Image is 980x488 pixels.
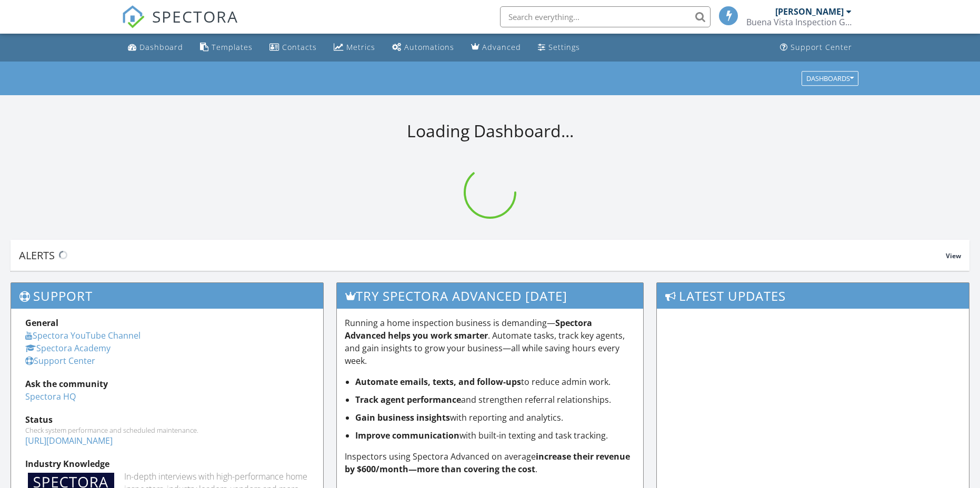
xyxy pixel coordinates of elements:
div: Status [25,413,309,426]
li: and strengthen referral relationships. [355,393,635,406]
a: Contacts [265,38,321,57]
span: SPECTORA [152,5,238,27]
li: with built-in texting and task tracking. [355,429,635,442]
p: Inspectors using Spectora Advanced on average . [345,450,635,475]
li: with reporting and analytics. [355,411,635,424]
div: Automations [404,42,454,52]
strong: Gain business insights [355,412,450,423]
div: Contacts [282,42,317,52]
div: [PERSON_NAME] [775,6,844,17]
a: Dashboard [124,38,187,57]
img: The Best Home Inspection Software - Spectora [122,5,145,28]
div: Dashboards [806,75,854,82]
input: Search everything... [500,6,711,27]
p: Running a home inspection business is demanding— . Automate tasks, track key agents, and gain ins... [345,317,635,367]
div: Check system performance and scheduled maintenance. [25,426,309,434]
h3: Latest Updates [657,283,969,309]
li: to reduce admin work. [355,375,635,388]
div: Ask the community [25,378,309,390]
a: Advanced [467,38,525,57]
strong: Track agent performance [355,394,461,405]
a: Spectora YouTube Channel [25,330,141,341]
h3: Support [11,283,323,309]
button: Dashboards [802,71,858,86]
strong: Spectora Advanced helps you work smarter [345,317,592,341]
a: Support Center [776,38,856,57]
span: View [946,251,961,260]
div: Alerts [19,248,946,262]
a: Spectora Academy [25,342,111,354]
div: Templates [212,42,253,52]
div: Settings [548,42,580,52]
a: Support Center [25,355,95,367]
a: SPECTORA [122,14,238,36]
a: Settings [534,38,584,57]
strong: General [25,317,58,329]
div: Advanced [482,42,521,52]
strong: increase their revenue by $600/month—more than covering the cost [345,451,630,475]
a: Templates [196,38,257,57]
div: Dashboard [139,42,183,52]
div: Buena Vista Inspection Group [746,17,852,27]
a: Automations (Basic) [388,38,458,57]
div: Support Center [791,42,852,52]
a: Spectora HQ [25,391,76,402]
strong: Improve communication [355,430,459,441]
a: Metrics [329,38,379,57]
div: Industry Knowledge [25,457,309,470]
strong: Automate emails, texts, and follow-ups [355,376,521,388]
h3: Try spectora advanced [DATE] [337,283,643,309]
a: [URL][DOMAIN_NAME] [25,435,113,446]
div: Metrics [346,42,375,52]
